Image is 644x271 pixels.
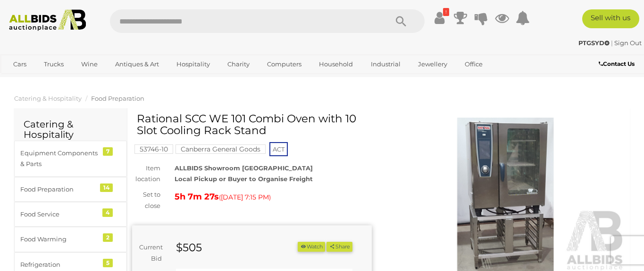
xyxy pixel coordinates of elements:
[443,8,449,16] i: !
[20,148,98,170] div: Equipment Components & Parts
[91,95,144,102] a: Food Preparation
[582,9,640,28] a: Sell with us
[103,233,113,242] div: 2
[459,56,489,72] a: Office
[170,56,216,72] a: Hospitality
[137,113,369,137] h1: Rational SCC WE 101 Combi Oven with 10 Slot Cooling Rack Stand
[377,9,425,33] button: Search
[125,189,167,211] div: Set to close
[132,242,169,264] div: Current Bid
[326,242,352,252] button: Share
[433,9,447,26] a: !
[20,209,98,220] div: Food Service
[20,259,98,270] div: Refrigeration
[14,202,127,227] a: Food Service 4
[109,56,165,72] a: Antiques & Art
[611,39,613,47] span: |
[175,175,313,183] strong: Local Pickup or Buyer to Organise Freight
[599,59,637,69] a: Contact Us
[175,164,313,172] strong: ALLBIDS Showroom [GEOGRAPHIC_DATA]
[261,56,308,72] a: Computers
[14,141,127,177] a: Equipment Components & Parts 7
[578,39,610,47] strong: PTGSYD
[313,56,359,72] a: Household
[578,39,611,47] a: PTGSYD
[44,72,123,88] a: [GEOGRAPHIC_DATA]
[75,56,104,72] a: Wine
[134,144,173,154] mark: 53746-10
[7,56,33,72] a: Cars
[365,56,407,72] a: Industrial
[412,56,453,72] a: Jewellery
[176,145,266,153] a: Canberra General Goods
[175,191,219,202] strong: 5h 7m 27s
[14,227,127,252] a: Food Warming 2
[14,177,127,202] a: Food Preparation 14
[269,142,288,156] span: ACT
[20,234,98,245] div: Food Warming
[614,39,642,47] a: Sign Out
[103,147,113,156] div: 7
[125,163,167,185] div: Item location
[298,242,325,252] li: Watch this item
[298,242,325,252] button: Watch
[20,184,98,195] div: Food Preparation
[134,145,173,153] a: 53746-10
[102,208,113,217] div: 4
[38,56,70,72] a: Trucks
[176,144,266,154] mark: Canberra General Goods
[599,60,635,67] b: Contact Us
[103,259,113,267] div: 5
[14,95,82,102] a: Catering & Hospitality
[176,241,202,254] strong: $505
[100,183,113,192] div: 14
[5,9,91,31] img: Allbids.com.au
[221,193,269,201] span: [DATE] 7:15 PM
[221,56,256,72] a: Charity
[24,119,117,140] h2: Catering & Hospitality
[7,72,39,88] a: Sports
[219,193,271,201] span: ( )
